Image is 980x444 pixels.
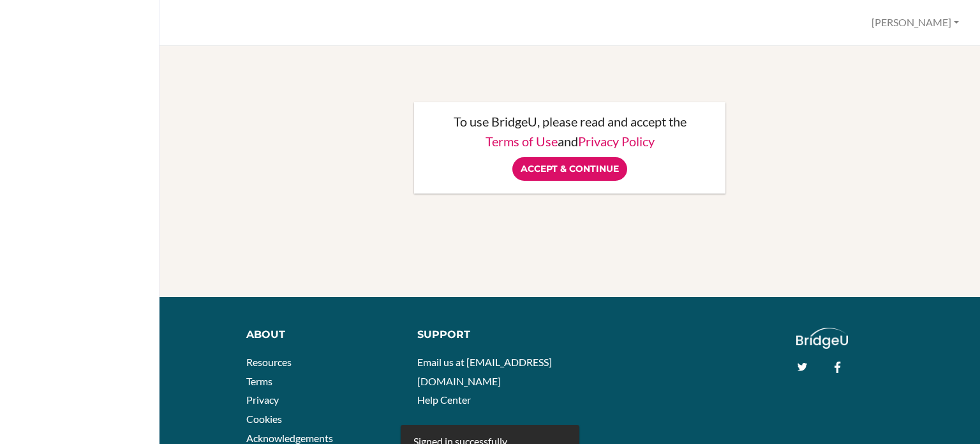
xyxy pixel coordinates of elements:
a: Cookies [246,413,282,425]
div: About [246,328,399,342]
a: Privacy [246,394,279,406]
img: logo_white@2x-f4f0deed5e89b7ecb1c2cc34c3e3d731f90f0f143d5ea2071677605dd97b5244.png [796,328,848,349]
input: Accept & Continue [512,157,627,181]
a: Privacy Policy [578,134,655,149]
p: To use BridgeU, please read and accept the [427,115,713,128]
div: Support [417,328,560,342]
a: Email us at [EMAIL_ADDRESS][DOMAIN_NAME] [417,356,552,387]
a: Terms [246,375,272,387]
a: Terms of Use [486,134,558,149]
p: and [427,135,713,148]
a: Resources [246,356,292,368]
a: Help Center [417,394,471,406]
button: [PERSON_NAME] [866,11,965,34]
